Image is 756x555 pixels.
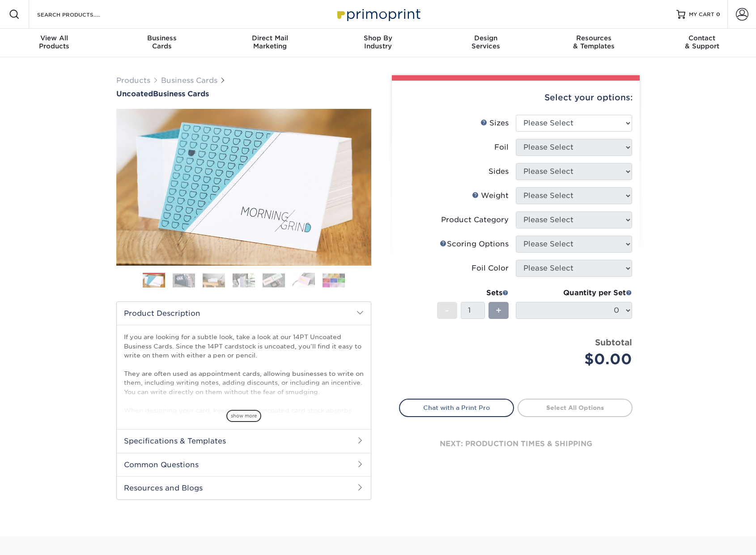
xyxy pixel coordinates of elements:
[108,29,216,57] a: BusinessCards
[437,288,509,298] div: Sets
[117,453,371,476] h2: Common Questions
[216,34,324,50] div: Marketing
[124,332,364,488] p: If you are looking for a subtle look, take a look at our 14PT Uncoated Business Cards. Since the ...
[324,34,432,50] div: Industry
[324,29,432,57] a: Shop ByIndustry
[471,263,509,274] div: Foil Color
[432,34,540,50] div: Services
[496,304,501,317] span: +
[522,348,632,370] div: $0.00
[648,34,756,42] span: Contact
[216,29,324,57] a: Direct MailMarketing
[116,76,150,85] a: Products
[117,476,371,499] h2: Resources and Blogs
[293,273,315,288] img: Business Cards 06
[595,337,632,347] strong: Subtotal
[540,34,648,50] div: & Templates
[494,142,509,153] div: Foil
[333,4,423,24] img: Primoprint
[108,34,216,42] span: Business
[689,11,714,18] span: MY CART
[432,34,540,42] span: Design
[117,302,371,325] h2: Product Description
[445,304,449,317] span: -
[472,190,509,201] div: Weight
[116,90,371,98] a: UncoatedBusiness Cards
[480,118,509,129] div: Sizes
[441,215,509,225] div: Product Category
[648,34,756,50] div: & Support
[516,288,632,298] div: Quantity per Set
[440,239,509,250] div: Scoring Options
[161,76,217,85] a: Business Cards
[173,273,195,287] img: Business Cards 02
[226,410,261,422] span: show more
[399,81,633,115] div: Select your options:
[116,90,371,98] h1: Business Cards
[518,399,633,417] a: Select All Options
[108,34,216,50] div: Cards
[432,29,540,57] a: DesignServices
[540,29,648,57] a: Resources& Templates
[323,273,345,287] img: Business Cards 07
[648,29,756,57] a: Contact& Support
[203,273,225,287] img: Business Cards 03
[399,417,633,471] div: next: production times & shipping
[233,273,255,287] img: Business Cards 04
[399,399,514,417] a: Chat with a Print Pro
[117,429,371,452] h2: Specifications & Templates
[216,34,324,42] span: Direct Mail
[143,270,165,292] img: Business Cards 01
[540,34,648,42] span: Resources
[36,9,123,20] input: SEARCH PRODUCTS.....
[324,34,432,42] span: Shop By
[116,90,153,98] span: Uncoated
[116,60,371,315] img: Uncoated 01
[263,273,285,287] img: Business Cards 05
[488,166,509,177] div: Sides
[716,11,720,17] span: 0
